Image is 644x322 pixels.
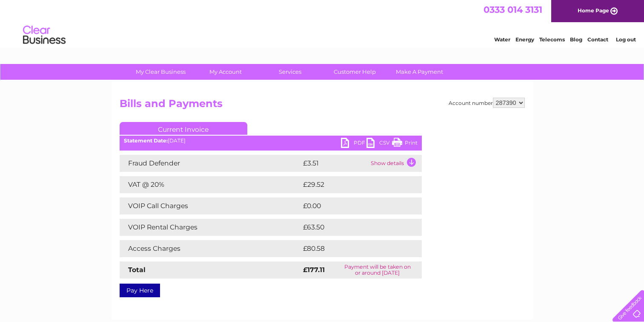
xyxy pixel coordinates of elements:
[392,138,418,150] a: Print
[128,266,146,274] strong: Total
[255,64,325,80] a: Services
[120,219,301,236] td: VOIP Rental Charges
[301,197,402,215] td: £0.00
[333,261,422,278] td: Payment will be taken on or around [DATE]
[120,138,422,144] div: [DATE]
[301,155,369,172] td: £3.51
[301,176,404,193] td: £29.52
[120,176,301,193] td: VAT @ 20%
[126,64,196,80] a: My Clear Business
[570,36,582,43] a: Blog
[449,98,525,108] div: Account number
[587,36,608,43] a: Contact
[515,36,534,43] a: Energy
[120,98,525,114] h2: Bills and Payments
[369,155,422,172] td: Show details
[494,36,510,43] a: Water
[120,155,301,172] td: Fraud Defender
[120,197,301,215] td: VOIP Call Charges
[120,240,301,257] td: Access Charges
[484,4,542,15] a: 0333 014 3131
[120,122,247,135] a: Current Invoice
[341,138,366,150] a: PDF
[121,5,524,41] div: Clear Business is a trading name of Verastar Limited (registered in [GEOGRAPHIC_DATA] No. 3667643...
[616,36,636,43] a: Log out
[384,64,455,80] a: Make A Payment
[320,64,390,80] a: Customer Help
[301,219,404,236] td: £63.50
[366,138,392,150] a: CSV
[539,36,565,43] a: Telecoms
[303,266,325,274] strong: £177.11
[23,22,66,48] img: logo.png
[124,137,168,144] b: Statement Date:
[190,64,260,80] a: My Account
[301,240,405,257] td: £80.58
[120,284,160,297] a: Pay Here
